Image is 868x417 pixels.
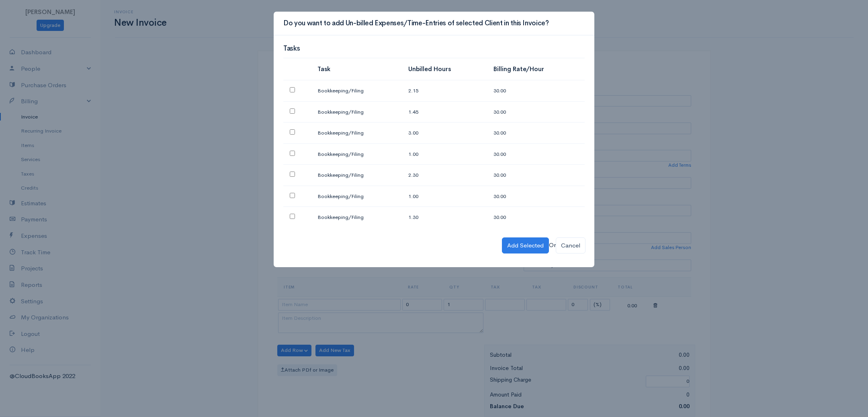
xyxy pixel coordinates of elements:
td: Bookkeeping/Filing [311,165,402,186]
td: 30.00 [487,186,585,207]
td: 1.30 [402,207,487,228]
button: Add Selected [502,237,549,254]
td: 3.00 [402,123,487,144]
td: 1.00 [402,186,487,207]
td: 1.00 [402,143,487,165]
td: Bookkeeping/Filing [311,123,402,144]
td: Bookkeeping/Filing [311,143,402,165]
th: Unbilled Hours [402,58,487,80]
td: 30.00 [487,143,585,165]
button: Cancel [556,237,585,254]
td: Bookkeeping/Filing [311,207,402,228]
h3: Do you want to add Un-billed Expenses/Time-Entries of selected Client in this Invoice? [283,18,549,29]
td: 1.45 [402,101,487,123]
td: Bookkeeping/Filing [311,101,402,123]
th: Billing Rate/Hour [487,58,585,80]
td: 2.15 [402,80,487,102]
td: 30.00 [487,165,585,186]
div: Or [278,237,590,254]
td: 30.00 [487,101,585,123]
td: Bookkeeping/Filing [311,80,402,102]
h3: Tasks [283,45,585,53]
th: Task [311,58,402,80]
td: Bookkeeping/Filing [311,186,402,207]
td: 2.30 [402,165,487,186]
td: 30.00 [487,80,585,102]
td: 30.00 [487,123,585,144]
td: 30.00 [487,207,585,228]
